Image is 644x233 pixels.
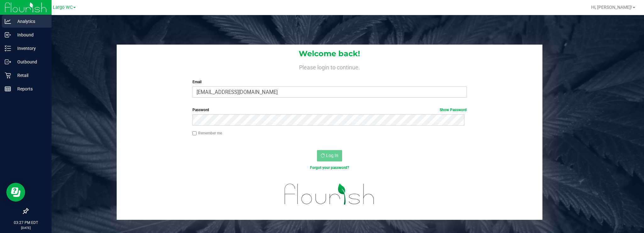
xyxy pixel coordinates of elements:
[53,5,73,10] span: Largo WC
[192,108,209,112] span: Password
[276,177,383,211] img: flourish_logo.svg
[5,59,11,65] inline-svg: Outbound
[11,58,49,66] p: Outbound
[11,72,49,79] p: Retail
[117,63,542,70] h4: Please login to continue.
[5,18,11,24] inline-svg: Analytics
[591,5,632,10] span: Hi, [PERSON_NAME]!
[310,165,349,170] a: Forgot your password?
[192,130,222,136] label: Remember me
[11,45,49,52] p: Inventory
[5,32,11,38] inline-svg: Inbound
[11,31,49,39] p: Inbound
[192,79,467,85] label: Email
[326,153,338,158] span: Log In
[117,50,542,58] h1: Welcome back!
[3,220,49,225] p: 03:27 PM EDT
[5,86,11,92] inline-svg: Reports
[317,150,342,161] button: Log In
[11,85,49,93] p: Reports
[3,225,49,230] p: [DATE]
[5,45,11,51] inline-svg: Inventory
[440,108,467,112] a: Show Password
[11,18,49,25] p: Analytics
[5,72,11,79] inline-svg: Retail
[6,183,25,202] iframe: Resource center
[192,131,197,136] input: Remember me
